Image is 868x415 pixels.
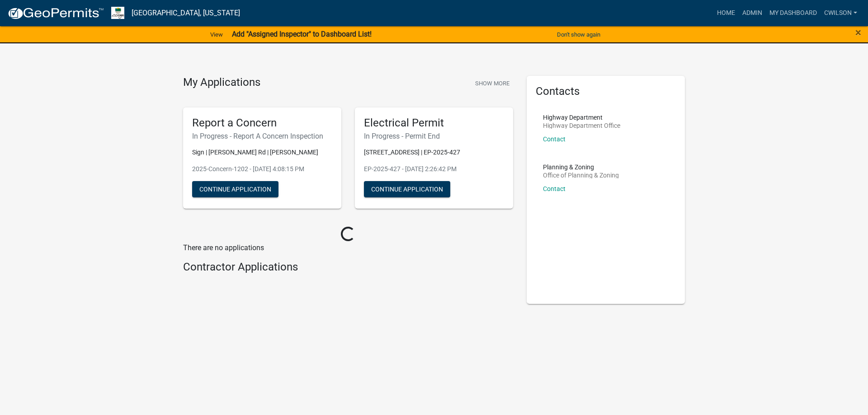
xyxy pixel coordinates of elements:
button: Continue Application [192,181,278,197]
p: Office of Planning & Zoning [543,172,619,178]
p: [STREET_ADDRESS] | EP-2025-427 [364,148,504,157]
h5: Contacts [536,85,676,98]
p: There are no applications [183,242,513,253]
p: Sign | [PERSON_NAME] Rd | [PERSON_NAME] [192,148,332,157]
a: My Dashboard [766,5,821,22]
h4: Contractor Applications [183,261,513,274]
img: Morgan County, Indiana [111,7,124,19]
a: Contact [543,135,566,143]
p: 2025-Concern-1202 - [DATE] 4:08:15 PM [192,164,332,174]
a: Admin [739,5,766,22]
button: Continue Application [364,181,450,197]
button: Show More [472,76,513,91]
h6: In Progress - Report A Concern Inspection [192,132,332,140]
span: × [855,26,861,39]
strong: Add "Assigned Inspector" to Dashboard List! [232,30,372,38]
a: Contact [543,185,566,192]
p: Highway Department [543,114,620,121]
a: cwilson [821,5,861,22]
button: Close [855,27,861,38]
wm-workflow-list-section: Contractor Applications [183,261,513,277]
button: Don't show again [553,27,604,42]
h5: Electrical Permit [364,117,504,130]
h6: In Progress - Permit End [364,132,504,140]
h4: My Applications [183,76,260,89]
a: Home [713,5,739,22]
a: [GEOGRAPHIC_DATA], [US_STATE] [132,5,240,21]
p: EP-2025-427 - [DATE] 2:26:42 PM [364,164,504,174]
p: Highway Department Office [543,122,620,129]
p: Planning & Zoning [543,164,619,170]
a: View [207,27,226,42]
h5: Report a Concern [192,117,332,130]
